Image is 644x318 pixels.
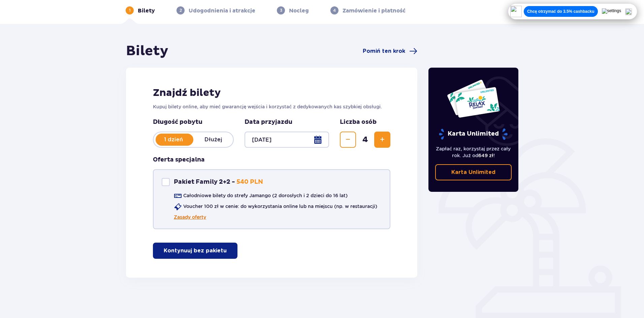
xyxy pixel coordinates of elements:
h2: Znajdź bilety [153,86,390,99]
p: Zapłać raz, korzystaj przez cały rok. Już od ! [435,145,512,159]
span: 4 [357,135,373,145]
p: Całodniowe bilety do strefy Jamango (2 dorosłych i 2 dzieci do 16 lat) [183,192,348,199]
p: Kupuj bilety online, aby mieć gwarancję wejścia i korzystać z dedykowanych kas szybkiej obsługi. [153,103,390,110]
p: Karta Unlimited [438,128,508,140]
p: 4 [333,7,336,13]
div: 4Zamówienie i płatność [330,6,406,14]
button: Kontynuuj bez pakietu [153,243,237,259]
div: 2Udogodnienia i atrakcje [176,6,255,14]
p: Pakiet Family 2+2 - [174,178,235,186]
span: Pomiń ten krok [363,47,405,55]
p: 1 [129,7,131,13]
button: Zmniejsz [340,132,356,148]
p: Bilety [138,7,155,14]
p: 540 PLN [236,178,263,186]
p: Karta Unlimited [451,169,495,176]
a: Karta Unlimited [435,164,512,180]
p: Zamówienie i płatność [343,7,406,14]
p: Nocleg [289,7,309,14]
div: 3Nocleg [277,6,309,14]
p: Liczba osób [340,118,377,126]
a: Pomiń ten krok [363,47,417,55]
img: Dwie karty całoroczne do Suntago z napisem 'UNLIMITED RELAX', na białym tle z tropikalnymi liśćmi... [447,79,500,118]
div: 1Bilety [126,6,155,14]
p: Długość pobytu [153,118,234,126]
h1: Bilety [126,43,168,60]
p: Udogodnienia i atrakcje [189,7,255,14]
p: 2 [180,7,182,13]
a: Zasady oferty [174,214,206,220]
h3: Oferta specjalna [153,156,205,164]
button: Zwiększ [374,132,390,148]
p: Dłużej [193,136,233,143]
p: Voucher 100 zł w cenie: do wykorzystania online lub na miejscu (np. w restauracji) [183,203,377,210]
p: 1 dzień [154,136,193,143]
p: Data przyjazdu [245,118,292,126]
p: Kontynuuj bez pakietu [164,247,227,254]
span: 649 zł [478,153,493,158]
p: 3 [280,7,282,13]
